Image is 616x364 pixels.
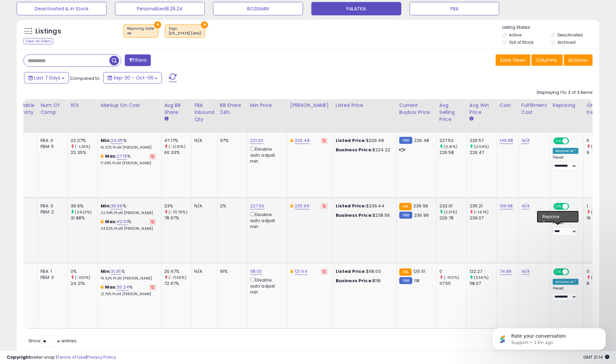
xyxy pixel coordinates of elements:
div: 118.07 [470,281,497,287]
small: (-21.81%) [169,144,185,149]
span: OFF [568,269,579,275]
a: 36.56 [111,203,123,209]
small: (0.41%) [444,144,457,149]
div: FBM: 5 [40,144,63,150]
span: Sep-30 - Oct-06 [113,74,153,81]
div: N/A [194,138,212,144]
small: FBA [399,203,412,210]
div: Support says… [5,208,128,256]
div: 9 [587,150,614,156]
div: Num of Comp. [40,102,65,116]
button: Last 7 Days [24,72,69,83]
div: Mackenzie says… [5,189,128,209]
div: Cost [500,102,516,109]
div: Displaying 1 to 3 of 3 items [537,89,593,96]
span: ON [554,204,562,209]
div: 1 [587,203,614,209]
div: 239.07 [470,215,497,221]
a: N/A [521,137,529,144]
div: Disable auto adjust min [250,276,282,295]
img: Profile image for Support [19,4,30,14]
div: 72.67% [164,281,191,287]
b: Business Price: [336,278,373,284]
b: Business Price: [336,212,373,218]
a: 118.00 [250,268,262,275]
div: 2% [220,203,242,209]
div: thanks for that info.! [75,193,123,199]
b: Listed Price: [336,203,366,209]
small: (-71.56%) [169,275,186,280]
div: Markup on Cost [101,102,159,109]
span: 239.99 [413,203,428,209]
a: 24.05 [111,137,123,144]
div: 47.17% [164,138,191,144]
a: 35.24 [117,284,129,291]
small: (-94.74%) [591,209,610,215]
div: 0 [439,268,467,275]
label: Archived [557,39,576,45]
span: Great [63,228,73,237]
div: % [101,153,156,166]
div: N/A [194,203,212,209]
b: Business Price: [336,147,373,153]
div: 22.35% [71,150,98,156]
div: In these cases, we recommend checking if there might be another repricer or automation tool still... [11,111,104,150]
div: 22.07% [71,138,98,144]
small: (-1.61%) [474,209,489,215]
div: 20.67% [164,268,191,275]
div: Amazon AI * [553,279,579,285]
div: Disable auto adjust min [250,145,282,164]
div: 227.52 [439,138,467,144]
iframe: Intercom notifications message [482,314,616,361]
div: % [101,203,156,215]
div: Repricing [553,102,581,109]
div: Fulfillable Quantity [12,102,35,116]
div: 117.55 [439,281,467,287]
small: FBM [399,137,412,144]
div: Close [117,3,129,15]
small: (0.04%) [474,144,489,149]
small: Avg Win Price. [470,116,474,122]
span: Terrible [16,228,25,237]
a: 226.48 [295,137,310,144]
span: OK [47,228,57,237]
div: 39.6% [71,203,98,209]
div: $118.00 [336,268,391,275]
b: Min: [101,137,111,144]
small: (-70.76%) [169,209,187,215]
a: 149.98 [500,137,513,144]
div: Preset: [553,221,579,236]
button: × [154,21,161,28]
div: 226.78 [439,215,467,221]
button: Save View [496,54,530,66]
span: Tags : [169,26,201,36]
button: Filters [125,54,151,66]
b: Max: [105,284,117,290]
span: Last 7 Days [34,74,61,81]
a: 74.99 [500,268,512,275]
button: Columns [531,54,563,66]
small: (-100%) [75,275,90,280]
button: Home [105,3,117,15]
span: Show: entries [28,338,77,344]
div: seller snap | | [7,354,116,361]
div: 91% [220,268,242,275]
small: FBA [399,268,412,276]
div: 8 [587,281,614,287]
div: Avg Win Price [470,102,494,116]
div: 226.58 [439,150,467,156]
small: (3.56%) [474,275,489,280]
small: (-33.33%) [591,144,610,149]
div: FBA: 1 [40,268,63,275]
span: Bad [32,228,41,237]
div: 60.33% [164,150,191,156]
b: Listed Price: [336,137,366,144]
div: FBA: 0 [40,138,63,144]
div: % [101,268,156,281]
div: 31.88% [71,215,98,221]
small: (-1.25%) [75,144,90,149]
button: Personalized8.26.24 [115,2,205,15]
a: 27.16 [117,153,127,160]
